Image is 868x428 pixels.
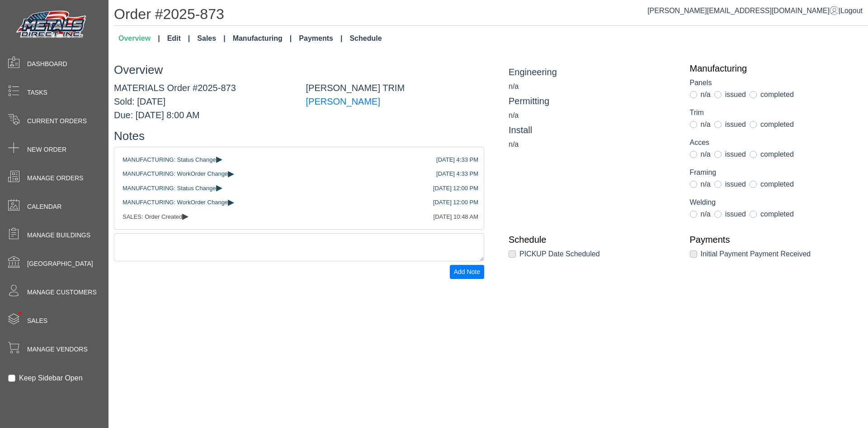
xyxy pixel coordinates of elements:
span: New Order [27,145,66,154]
span: Tasks [27,88,47,97]
span: ▸ [216,184,222,190]
div: [PERSON_NAME] TRIM [299,81,491,122]
div: MATERIALS Order #2025-873 Sold: [DATE] Due: [DATE] 8:00 AM [107,81,299,122]
a: Manufacturing [229,29,296,48]
a: Edit [164,29,194,48]
label: PICKUP Date Scheduled [519,249,600,260]
span: Calendar [27,202,61,212]
span: Sales [27,316,47,326]
span: Dashboard [27,59,67,69]
span: [GEOGRAPHIC_DATA] [27,259,93,269]
a: [PERSON_NAME][EMAIL_ADDRESS][DOMAIN_NAME] [647,7,839,14]
span: Manage Customers [27,288,97,297]
a: Payments [295,29,346,48]
h3: Notes [114,129,484,143]
img: Metals Direct Inc Logo [14,8,90,42]
span: ▸ [228,170,234,176]
div: [DATE] 4:33 PM [436,155,478,164]
h3: Overview [114,63,484,77]
a: Schedule [346,29,385,48]
button: Add Note [450,265,484,279]
div: [DATE] 4:33 PM [436,169,478,178]
div: n/a [509,110,676,121]
div: MANUFACTURING: Status Change [123,184,476,193]
div: [DATE] 10:48 AM [434,212,478,221]
span: ▸ [216,156,222,162]
label: Keep Sidebar Open [19,373,83,384]
div: SALES: Order Created [123,212,476,221]
h5: Permitting [509,96,676,106]
div: MANUFACTURING: WorkOrder Change [123,198,476,207]
a: Payments [690,234,858,245]
h5: Engineering [509,67,676,77]
span: Manage Vendors [27,345,88,354]
a: Overview [115,29,164,48]
div: [DATE] 12:00 PM [433,198,478,207]
span: ▸ [228,199,234,205]
span: Current Orders [27,116,87,126]
span: ▸ [182,213,189,219]
h5: Install [509,125,676,135]
span: Manage Orders [27,173,83,183]
a: Schedule [509,234,676,245]
div: [DATE] 12:00 PM [433,184,478,193]
div: MANUFACTURING: Status Change [123,155,476,164]
a: Sales [193,29,229,48]
span: Manage Buildings [27,231,90,240]
a: [PERSON_NAME] [306,96,380,106]
h1: Order #2025-873 [114,5,868,26]
div: n/a [509,139,676,150]
span: Add Note [454,268,480,275]
a: Manufacturing [690,63,858,74]
div: n/a [509,81,676,92]
span: • [9,298,32,328]
span: Logout [840,7,863,14]
div: | [647,5,863,16]
div: MANUFACTURING: WorkOrder Change [123,169,476,178]
label: Initial Payment Payment Received [701,249,811,260]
